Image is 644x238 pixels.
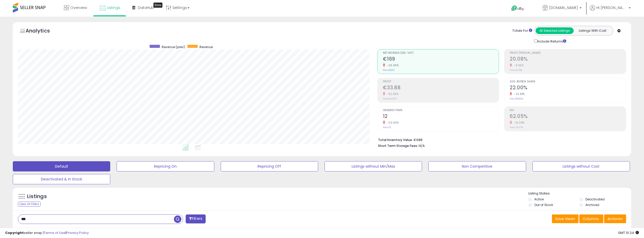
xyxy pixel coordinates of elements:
[378,144,418,148] b: Short Term Storage Fees:
[385,121,399,125] small: -20.00%
[507,1,534,17] a: Help
[528,191,631,196] p: Listing States:
[583,216,599,221] span: Columns
[510,126,523,129] small: Prev: 73.07%
[517,7,524,11] span: Help
[66,230,89,235] a: Privacy Policy
[383,85,499,92] h2: €33.88
[117,161,214,171] button: Repricing On
[585,203,599,207] label: Archived
[549,5,578,10] span: [DOMAIN_NAME]
[385,63,399,67] small: -25.06%
[511,5,517,12] i: Get Help
[378,136,622,143] li: €688
[585,197,605,201] label: Deactivated
[162,45,185,49] span: Revenue (prev)
[138,5,154,10] span: DataHub
[552,214,579,223] button: Save View
[13,161,110,171] button: Default
[512,28,532,33] div: Totals For
[5,231,89,235] div: seller snap | |
[383,126,391,129] small: Prev: 15
[221,161,318,171] button: Repricing Off
[385,92,399,96] small: -32.06%
[510,69,522,72] small: Prev: 22.15%
[428,161,526,171] button: Non Competitive
[18,202,41,207] div: Clear All Filters
[383,69,394,72] small: Prev: €225
[510,113,626,120] h2: 62.05%
[383,113,499,120] h2: 12
[510,80,626,83] span: Avg. Buybox Share
[44,230,65,235] a: Terms of Use
[153,3,162,8] div: Tooltip anchor
[596,5,627,10] span: Hi [PERSON_NAME]
[604,214,626,223] button: Actions
[530,38,572,44] div: Include Returns
[13,174,110,184] button: Deactivated & In Stock
[512,92,525,96] small: -22.81%
[107,5,120,10] span: Listings
[536,27,574,34] button: All Selected Listings
[26,27,60,36] h5: Analytics
[383,80,499,83] span: Profit
[510,56,626,63] h2: 20.08%
[383,56,499,63] h2: €169
[532,161,630,171] button: Listings without Cost
[419,143,425,148] span: N/A
[383,109,499,112] span: Ordered Items
[510,109,626,112] span: ROI
[510,97,523,100] small: Prev: 28.50%
[510,85,626,92] h2: 22.00%
[512,63,524,67] small: -9.35%
[579,214,603,223] button: Columns
[378,138,413,142] b: Total Inventory Value:
[325,161,422,171] button: Listings without Min/Max
[70,5,87,10] span: Overview
[186,214,206,223] button: Filters
[510,52,626,55] span: Profit [PERSON_NAME]
[199,45,213,49] span: Revenue
[573,27,612,34] button: Listings With Cost
[383,52,499,55] span: Net Revenue (Exc. VAT)
[5,230,24,235] strong: Copyright
[590,5,631,17] a: Hi [PERSON_NAME]
[27,193,47,200] h5: Listings
[383,97,397,100] small: Prev: €49.87
[534,197,544,201] label: Active
[534,203,553,207] label: Out of Stock
[618,230,639,235] span: 2025-09-7 10:24 GMT
[512,121,525,125] small: -15.08%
